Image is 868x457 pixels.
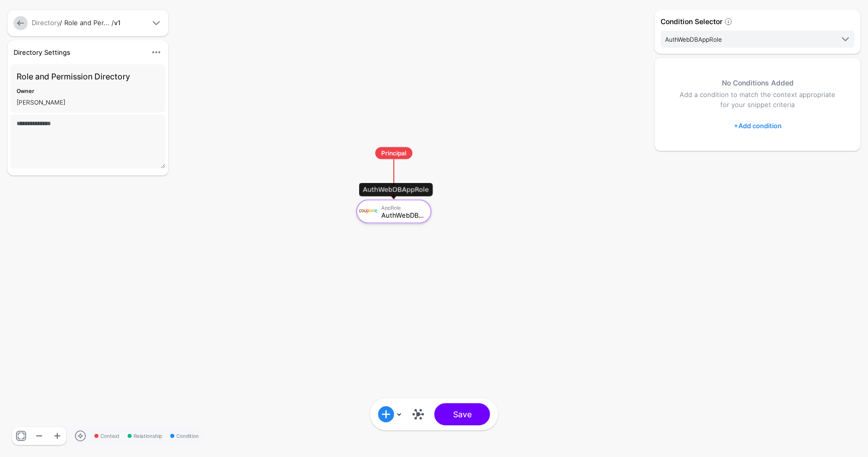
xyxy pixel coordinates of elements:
strong: v1 [114,19,121,27]
div: Directory Settings [10,47,146,57]
h3: Role and Permission Directory [17,70,159,82]
div: / Role and Per... / [30,18,148,28]
div: AppRole [381,204,424,210]
app-identifier: [PERSON_NAME] [17,99,65,106]
strong: Condition Selector [661,17,722,26]
img: svg+xml;base64,PHN2ZyBpZD0iTG9nbyIgeG1sbnM9Imh0dHA6Ly93d3cudzMub3JnLzIwMDAvc3ZnIiB3aWR0aD0iMTIxLj... [359,203,377,221]
strong: Owner [17,87,34,95]
div: AuthWebDBAppRole [381,211,424,218]
button: Save [435,403,490,425]
span: Relationship [128,432,162,440]
span: Context [94,432,120,440]
div: AuthWebDBAppRole [359,182,433,197]
span: AuthWebDBAppRole [665,36,722,43]
a: Add condition [734,118,782,134]
span: Condition [170,432,199,440]
h5: No Conditions Added [675,78,840,88]
a: Directory [32,19,60,27]
p: Add a condition to match the context appropriate for your snippet criteria [675,90,840,110]
span: Principal [375,147,412,159]
span: + [734,122,738,130]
